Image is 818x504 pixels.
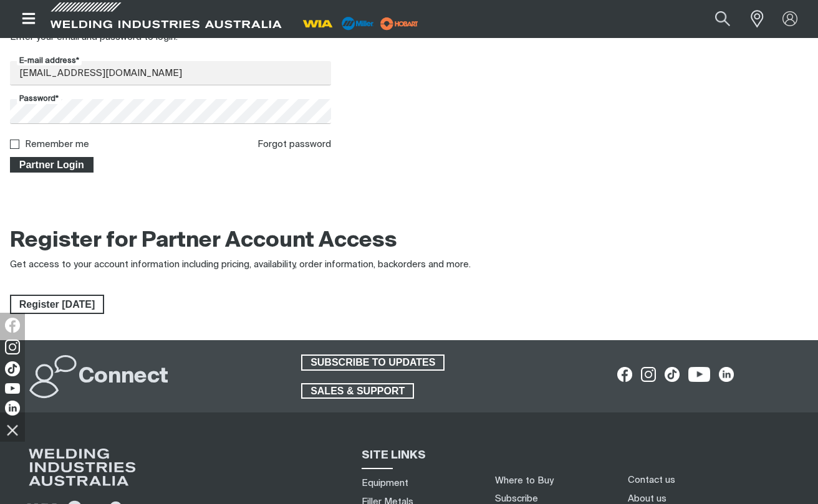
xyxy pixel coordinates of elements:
span: SUBSCRIBE TO UPDATES [302,354,443,371]
a: Where to Buy [495,476,554,485]
img: Instagram [5,340,20,354]
span: Register [DATE] [11,295,103,315]
a: Forgot password [257,140,331,149]
span: SALES & SUPPORT [302,383,413,399]
button: Search products [701,5,744,33]
h2: Register for Partner Account Access [10,227,397,255]
span: Get access to your account information including pricing, availability, order information, backor... [10,260,471,269]
span: SITE LINKS [362,450,426,461]
a: Subscribe [495,494,538,503]
span: Partner Login [11,157,92,173]
img: miller [377,14,422,33]
img: TikTok [5,361,20,376]
label: Remember me [25,140,89,149]
input: Product name or item number... [686,5,744,33]
img: hide socials [2,419,23,440]
a: Contact us [628,473,675,487]
h2: Connect [79,363,168,391]
a: SALES & SUPPORT [301,383,414,399]
img: Facebook [5,318,20,333]
a: Equipment [362,477,408,490]
a: SUBSCRIBE TO UPDATES [301,354,445,371]
img: LinkedIn [5,401,20,416]
a: miller [377,19,422,28]
button: Partner Login [10,157,94,173]
img: YouTube [5,383,20,394]
a: Register Today [10,295,104,315]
